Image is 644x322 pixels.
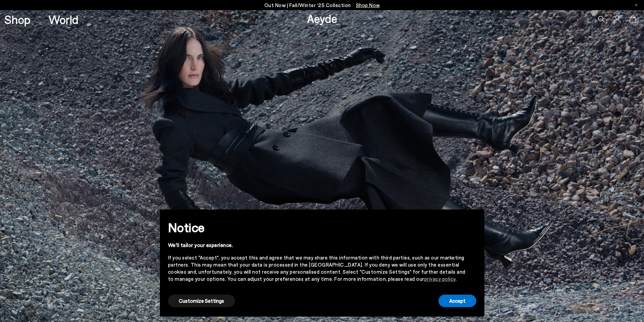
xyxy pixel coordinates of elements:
[48,14,78,25] a: World
[471,215,476,224] span: ×
[264,1,380,9] p: Out Now | Fall/Winter ‘25 Collection
[356,2,380,8] span: Navigate to /collections/new-in
[438,295,476,307] button: Accept
[168,254,466,282] div: If you select "Accept", you accept this and agree that we may share this information with third p...
[4,14,30,25] a: Shop
[424,276,456,282] a: privacy policy
[636,18,640,21] span: 0
[168,219,466,236] h2: Notice
[629,16,636,23] a: 0
[168,242,466,249] div: We'll tailor your experience.
[168,295,235,307] button: Customize Settings
[466,212,482,228] button: Close this notice
[307,11,337,25] a: Aeyde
